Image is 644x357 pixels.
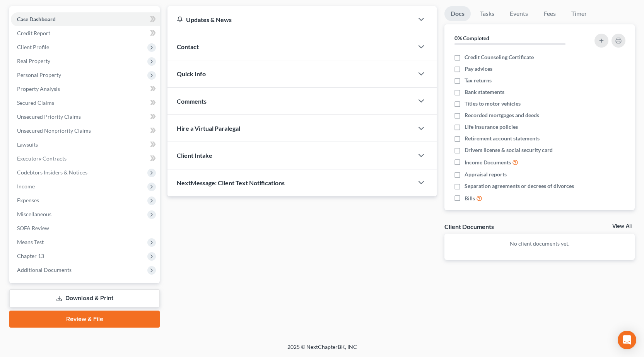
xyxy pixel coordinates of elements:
a: Unsecured Priority Claims [11,110,160,124]
span: Property Analysis [17,85,60,92]
span: Bills [465,195,475,202]
span: Separation agreements or decrees of divorces [465,182,574,190]
span: Real Property [17,58,50,64]
span: Unsecured Priority Claims [17,113,81,120]
span: Income Documents [465,159,511,166]
span: Pay advices [465,65,492,73]
span: Codebtors Insiders & Notices [17,169,87,176]
a: Executory Contracts [11,152,160,166]
div: Open Intercom Messenger [618,331,636,349]
span: Expenses [17,197,39,203]
span: Contact [177,43,199,50]
span: Life insurance policies [465,123,518,131]
span: Client Profile [17,44,49,50]
span: Quick Info [177,70,206,77]
span: Recorded mortgages and deeds [465,111,539,119]
a: Unsecured Nonpriority Claims [11,124,160,138]
span: Titles to motor vehicles [465,100,521,108]
div: 2025 © NextChapterBK, INC [102,343,543,357]
a: Tasks [474,6,501,21]
strong: 0% Completed [454,35,489,41]
span: Appraisal reports [465,171,507,178]
p: No client documents yet. [451,240,629,248]
a: Case Dashboard [11,12,160,26]
a: Download & Print [9,289,160,307]
a: Secured Claims [11,96,160,110]
div: Updates & News [177,15,404,24]
span: Lawsuits [17,141,38,148]
a: View All [612,224,632,229]
span: Unsecured Nonpriority Claims [17,127,91,134]
a: Review & File [9,311,160,328]
span: Client Intake [177,152,212,159]
span: Personal Property [17,72,61,78]
a: Property Analysis [11,82,160,96]
span: SOFA Review [17,225,49,231]
a: Lawsuits [11,138,160,152]
span: Miscellaneous [17,211,51,217]
span: Credit Counseling Certificate [465,53,534,61]
span: NextMessage: Client Text Notifications [177,179,285,186]
span: Executory Contracts [17,155,67,162]
span: Credit Report [17,30,50,36]
div: Client Documents [444,222,494,231]
span: Chapter 13 [17,253,44,259]
span: Additional Documents [17,266,72,273]
a: Credit Report [11,26,160,40]
a: Timer [565,6,593,21]
a: Events [504,6,534,21]
span: Hire a Virtual Paralegal [177,125,240,132]
span: Income [17,183,35,190]
a: Fees [537,6,562,21]
span: Retirement account statements [465,135,540,142]
a: SOFA Review [11,221,160,235]
span: Drivers license & social security card [465,146,553,154]
span: Comments [177,97,207,105]
span: Case Dashboard [17,16,56,22]
a: Docs [444,6,471,21]
span: Means Test [17,239,44,245]
span: Bank statements [465,88,504,96]
span: Secured Claims [17,99,54,106]
span: Tax returns [465,77,492,84]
